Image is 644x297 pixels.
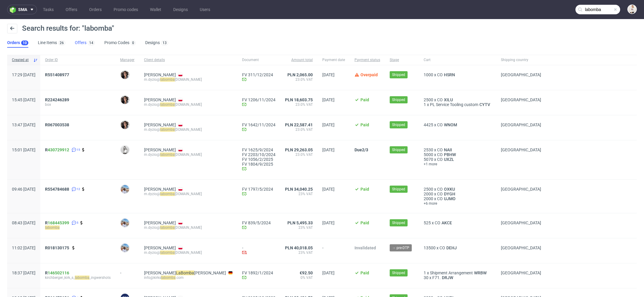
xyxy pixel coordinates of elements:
span: Shipped [392,122,405,127]
span: CO [437,187,443,192]
span: Shipped [392,97,405,102]
a: DRJW [441,275,454,280]
span: CO [437,122,443,127]
span: R018130175 [45,245,69,250]
span: 12 [77,187,80,192]
img: Mari Fok [628,5,636,13]
span: [DATE] [322,72,335,77]
mark: labomba [75,276,89,280]
span: Payment status [354,57,380,63]
span: R [45,220,69,225]
span: Document [242,57,275,63]
a: Designs [170,5,191,14]
div: m.dyzio@ [DOMAIN_NAME] [144,192,233,196]
span: 23.0% VAT [285,102,313,107]
a: Promo codes [110,5,142,14]
span: PBHW [443,152,457,157]
span: 1 [424,102,426,107]
span: €92.50 [300,270,313,275]
span: 23% VAT [285,225,313,230]
div: x [424,220,491,225]
span: Shipped [392,147,405,153]
mark: labomba [160,226,175,230]
div: x [424,270,491,275]
a: [PERSON_NAME] [144,97,176,102]
span: DYGH [443,192,456,196]
mark: labomba [160,127,175,132]
div: 0 [132,41,134,45]
span: [DATE] [322,97,335,102]
span: CO [439,245,445,250]
span: Shipped [392,72,405,77]
span: +6 more [424,201,491,206]
a: Line Items26 [38,38,65,48]
a: R146502116 [45,270,70,275]
a: FV 839/5/2024 [242,220,275,225]
span: XILU [443,97,454,102]
a: 146502116 [48,270,69,275]
span: Order ID [45,57,111,63]
span: 13500 [424,245,436,250]
span: R [45,147,69,152]
span: → pre-DTP [392,245,409,251]
span: [GEOGRAPHIC_DATA] [501,270,541,275]
span: UJMO [443,196,457,201]
span: PL Service Tooling custom [430,102,478,107]
a: Wallet [146,5,165,14]
a: Orders [86,5,105,14]
a: Offers [62,5,81,14]
span: Paid [360,220,369,225]
span: R224246289 [45,97,69,102]
mark: labomba [160,251,175,255]
span: box [45,102,111,107]
div: - [120,268,134,275]
span: [GEOGRAPHIC_DATA] [501,72,541,77]
div: m.dyzio@ [DOMAIN_NAME] [144,250,233,255]
img: Moreno Martinez Cristina [121,121,129,129]
a: 15 [70,147,80,152]
span: CO [437,192,443,196]
div: x [424,102,491,107]
span: 5070 [424,157,433,162]
span: 30 [424,275,428,280]
span: 17:29 [DATE] [12,72,35,77]
div: x [424,245,491,250]
span: [DATE] [322,187,335,192]
span: CO [435,220,440,225]
a: Designs13 [145,38,168,48]
a: DEHJ [445,245,458,250]
a: 5 [70,220,78,225]
span: 23% VAT [285,250,313,255]
div: - [242,245,275,256]
span: 08:43 [DATE] [12,220,35,225]
span: Manager [120,57,134,63]
span: 2000 [424,196,433,201]
span: R067003538 [45,122,69,127]
span: R554784688 [45,187,69,192]
div: x [424,187,491,192]
span: CO [437,196,443,201]
a: CYTV [478,102,491,107]
span: 5000 [424,152,433,157]
span: PLN 40,018.05 [285,245,313,250]
a: FV 1892/1/2024 [242,270,275,275]
a: 12 [70,187,80,192]
a: AKCE [440,220,453,225]
span: Stage [390,57,414,63]
span: CO [437,147,443,152]
span: 0% VAT [285,275,313,280]
mark: labomba [160,192,175,196]
span: [GEOGRAPHIC_DATA] [501,97,541,102]
a: +1 more [424,162,491,167]
span: 15:01 [DATE] [12,147,35,152]
span: 2000 [424,192,433,196]
span: [GEOGRAPHIC_DATA] [501,122,541,127]
a: Offers14 [75,38,95,48]
a: FV 1642/11/2024 [242,122,275,127]
img: Moreno Martinez Cristina [121,96,129,104]
mark: labomba [160,102,175,107]
span: [GEOGRAPHIC_DATA] [501,187,541,192]
a: [PERSON_NAME] [144,220,176,225]
div: 13 [162,41,167,45]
